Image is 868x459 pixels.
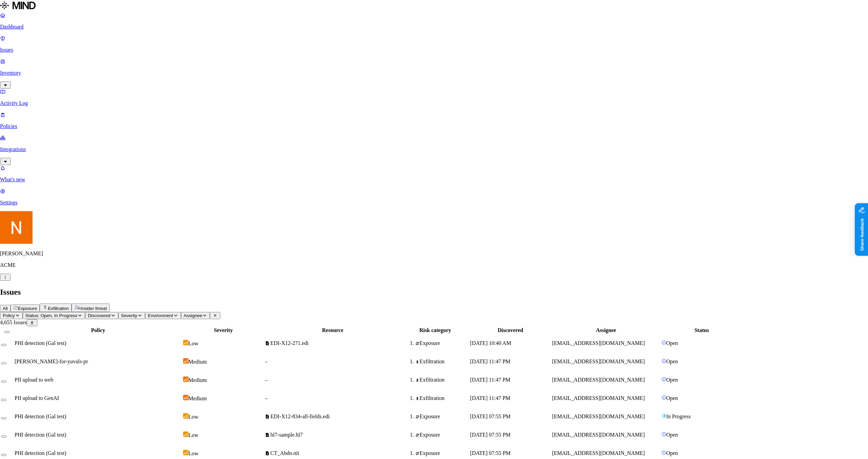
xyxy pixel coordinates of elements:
[270,450,299,456] span: CT_Abdo.nii
[15,377,53,383] span: PII upload to web
[189,341,198,346] span: Low
[183,450,189,455] img: severity-low.svg
[666,359,678,364] span: Open
[415,450,469,456] div: Exposure
[666,432,678,438] span: Open
[88,313,111,318] span: Discovered
[265,327,400,333] div: Resource
[15,414,66,419] span: PHI detection (Gal test)
[470,377,511,383] span: [DATE] 11:47 PM
[148,313,173,318] span: Environment
[470,327,551,333] div: Discovered
[415,377,469,383] div: Exfiltration
[189,377,207,383] span: Medium
[1,344,6,346] button: Select row
[415,359,469,365] div: Exfiltration
[415,395,469,401] div: Exfiltration
[415,414,469,420] div: Exposure
[265,395,268,401] span: –
[470,432,511,438] span: [DATE] 07:55 PM
[4,331,10,333] button: Select all
[470,395,511,401] span: [DATE] 11:47 PM
[415,432,469,438] div: Exposure
[552,432,645,438] span: [EMAIL_ADDRESS][DOMAIN_NAME]
[1,362,6,364] button: Select row
[415,340,469,346] div: Exposure
[265,377,268,383] span: –
[1,454,6,456] button: Select row
[552,359,645,364] span: [EMAIL_ADDRESS][DOMAIN_NAME]
[1,436,6,438] button: Select row
[662,450,666,455] img: status-open.svg
[666,414,691,419] span: In Progress
[662,359,666,363] img: status-open.svg
[552,414,645,419] span: [EMAIL_ADDRESS][DOMAIN_NAME]
[662,414,666,418] img: status-in-progress.svg
[552,327,660,333] div: Assignee
[15,432,66,438] span: PHI detection (Gal test)
[15,450,66,456] span: PHI detection (Gal test)
[470,414,511,419] span: [DATE] 07:55 PM
[189,359,207,365] span: Medium
[470,340,511,346] span: [DATE] 10:40 AM
[183,395,189,400] img: severity-medium.svg
[189,414,198,420] span: Low
[470,359,511,364] span: [DATE] 11:47 PM
[662,432,666,437] img: status-open.svg
[15,395,59,401] span: PII upload to GenAI
[15,359,88,364] span: [PERSON_NAME]-for-yuvals-pr
[25,313,77,318] span: Status: Open, In Progress
[18,306,37,311] span: Exposure
[183,327,264,333] div: Severity
[1,381,6,383] button: Select row
[183,432,189,437] img: severity-low.svg
[662,340,666,345] img: status-open.svg
[121,313,137,318] span: Severity
[265,359,268,364] span: –
[189,432,198,438] span: Low
[48,306,69,311] span: Exfiltration
[552,450,645,456] span: [EMAIL_ADDRESS][DOMAIN_NAME]
[189,396,207,401] span: Medium
[270,414,330,419] span: EDI-X12-834-all-fields.edi
[189,451,198,456] span: Low
[270,340,308,346] span: EDI-X12-271.edi
[15,327,182,333] div: Policy
[183,340,189,345] img: severity-low.svg
[270,432,303,438] span: hl7-sample.hl7
[402,327,469,333] div: Risk category
[3,306,8,311] span: All
[666,377,678,383] span: Open
[552,340,645,346] span: [EMAIL_ADDRESS][DOMAIN_NAME]
[183,358,189,364] img: severity-medium.svg
[184,313,202,318] span: Assignee
[3,313,15,318] span: Policy
[666,340,678,346] span: Open
[15,340,66,346] span: PHI detection (Gal test)
[183,413,189,419] img: severity-low.svg
[666,450,678,456] span: Open
[552,395,645,401] span: [EMAIL_ADDRESS][DOMAIN_NAME]
[666,395,678,401] span: Open
[662,327,742,333] div: Status
[552,377,645,383] span: [EMAIL_ADDRESS][DOMAIN_NAME]
[662,377,666,382] img: status-open.svg
[80,306,107,311] span: Insider threat
[1,399,6,401] button: Select row
[662,395,666,400] img: status-open.svg
[183,377,189,382] img: severity-medium.svg
[1,417,6,419] button: Select row
[470,450,511,456] span: [DATE] 07:55 PM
